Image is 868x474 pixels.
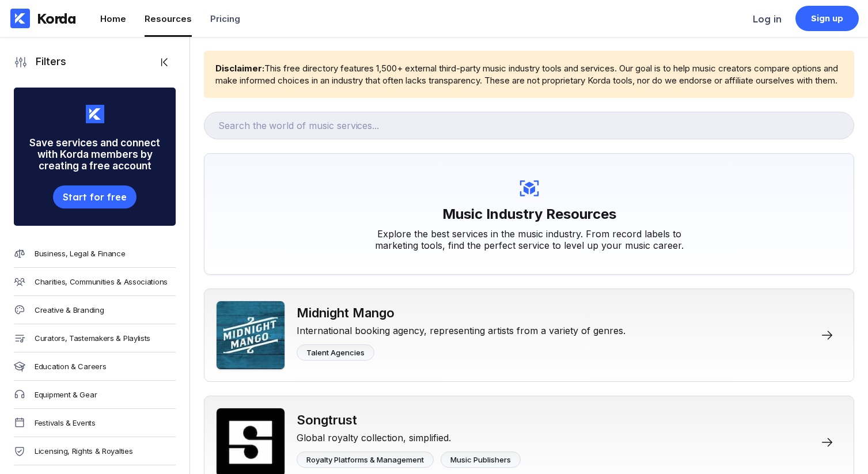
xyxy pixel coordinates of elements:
a: Sign up [795,6,859,31]
div: Sign up [811,13,844,24]
div: Explore the best services in the music industry. From record labels to marketing tools, find the ... [357,228,702,251]
div: Filters [28,55,66,69]
input: Search the world of music services... [204,112,854,139]
div: Festivals & Events [35,418,96,427]
div: Royalty Platforms & Management [306,455,424,464]
a: Midnight MangoMidnight MangoInternational booking agency, representing artists from a variety of ... [204,289,854,382]
div: Pricing [210,13,240,24]
a: Charities, Communities & Associations [14,268,176,296]
div: Resources [145,13,192,24]
a: Festivals & Events [14,409,176,437]
div: Business, Legal & Finance [35,249,126,258]
a: Education & Careers [14,352,176,381]
div: Start for free [63,191,126,203]
div: Charities, Communities & Associations [35,277,168,286]
div: Licensing, Rights & Royalties [35,446,132,456]
div: Curators, Tastemakers & Playlists [35,333,150,343]
div: Home [100,13,126,24]
div: Midnight Mango [297,305,626,320]
a: Creative & Branding [14,296,176,324]
div: Creative & Branding [35,305,104,314]
div: Songtrust [297,412,521,427]
div: Global royalty collection, simplified. [297,427,521,443]
div: Music Publishers [450,455,511,464]
div: Korda [37,10,76,27]
a: Curators, Tastemakers & Playlists [14,324,176,352]
a: Business, Legal & Finance [14,240,176,268]
a: Licensing, Rights & Royalties [14,437,176,465]
div: Log in [753,13,782,25]
div: Talent Agencies [306,348,365,357]
a: Equipment & Gear [14,381,176,409]
button: Start for free [53,185,136,208]
div: Education & Careers [35,362,106,371]
div: Equipment & Gear [35,390,97,399]
div: This free directory features 1,500+ external third-party music industry tools and services. Our g... [215,62,843,86]
b: Disclaimer: [215,63,264,74]
div: International booking agency, representing artists from a variety of genres. [297,320,626,336]
h1: Music Industry Resources [442,200,616,228]
div: Save services and connect with Korda members by creating a free account [14,123,176,185]
img: Midnight Mango [216,301,285,370]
